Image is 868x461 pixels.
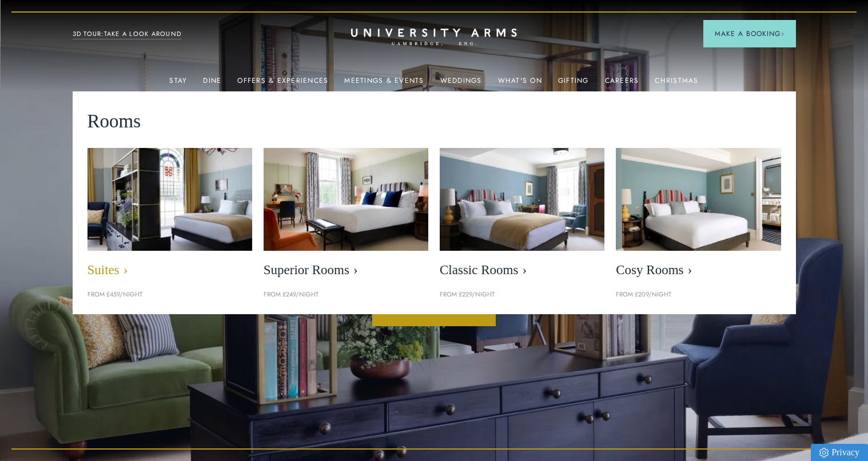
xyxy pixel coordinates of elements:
p: From £209/night [616,290,781,300]
a: Dine [203,77,221,91]
a: 3D TOUR:TAKE A LOOK AROUND [73,29,182,39]
span: Suites [87,262,252,278]
span: Classic Rooms [440,262,604,278]
span: Cosy Rooms [616,262,781,278]
a: Careers [605,77,639,91]
a: Christmas [655,77,698,91]
button: Make a BookingArrow icon [703,20,796,47]
img: image-7eccef6fe4fe90343db89eb79f703814c40db8b4-400x250-jpg [440,148,604,251]
img: image-5bdf0f703dacc765be5ca7f9d527278f30b65e65-400x250-jpg [264,148,428,251]
img: image-0c4e569bfe2498b75de12d7d88bf10a1f5f839d4-400x250-jpg [616,148,781,251]
p: From £229/night [440,290,604,300]
a: Gifting [558,77,589,91]
a: image-7eccef6fe4fe90343db89eb79f703814c40db8b4-400x250-jpg Classic Rooms [440,148,604,284]
span: Rooms [87,106,141,137]
img: Privacy [819,448,829,458]
a: Offers & Experiences [237,77,328,91]
p: From £249/night [264,290,428,300]
a: Stay [169,77,187,91]
span: Make a Booking [715,29,785,39]
a: What's On [498,77,542,91]
a: Home [351,29,517,46]
img: image-21e87f5add22128270780cf7737b92e839d7d65d-400x250-jpg [75,140,264,258]
span: Superior Rooms [264,262,428,278]
a: Weddings [440,77,482,91]
p: From £459/night [87,290,252,300]
a: Meetings & Events [344,77,424,91]
a: Privacy [811,444,868,461]
img: Arrow icon [781,32,785,36]
a: image-5bdf0f703dacc765be5ca7f9d527278f30b65e65-400x250-jpg Superior Rooms [264,148,428,284]
a: image-0c4e569bfe2498b75de12d7d88bf10a1f5f839d4-400x250-jpg Cosy Rooms [616,148,781,284]
a: image-21e87f5add22128270780cf7737b92e839d7d65d-400x250-jpg Suites [87,148,252,284]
